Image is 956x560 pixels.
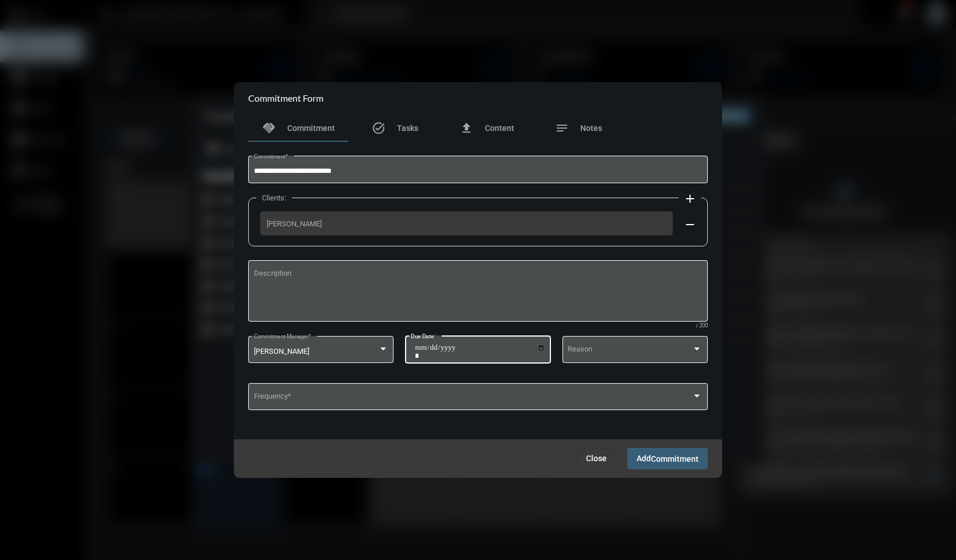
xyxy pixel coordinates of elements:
span: Content [485,123,514,133]
h2: Commitment Form [248,92,323,103]
span: [PERSON_NAME] [254,347,309,356]
mat-icon: task_alt [372,121,386,135]
mat-icon: add [683,192,697,206]
mat-icon: remove [683,218,697,231]
span: Commitment [651,454,699,464]
span: Add [637,454,699,463]
button: AddCommitment [627,448,708,469]
span: Close [586,454,607,463]
span: [PERSON_NAME] [267,219,666,228]
mat-hint: / 200 [696,323,708,329]
span: Commitment [287,123,335,133]
mat-icon: notes [555,121,569,135]
label: Clients: [256,194,292,202]
mat-icon: file_upload [460,121,473,135]
span: Tasks [397,123,418,133]
button: Close [577,448,616,469]
mat-icon: handshake [262,121,276,135]
span: Notes [580,123,602,133]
